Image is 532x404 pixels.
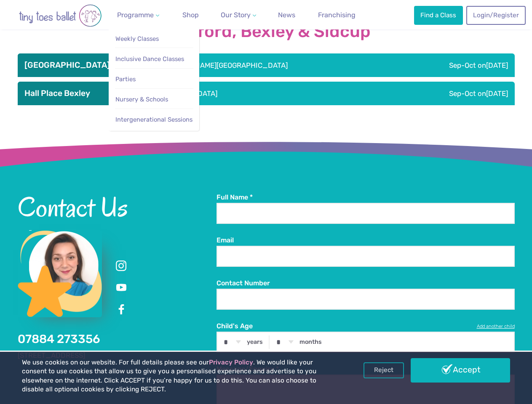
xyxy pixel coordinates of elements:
img: tiny toes ballet [10,4,111,27]
span: Parties [115,75,136,83]
a: Find a Class [414,6,463,24]
a: Our Story [217,7,259,24]
div: [GEOGRAPHIC_DATA] [130,82,348,105]
a: Accept [411,358,510,383]
a: 07884 273356 [18,332,100,346]
a: Reject [364,362,404,378]
span: News [278,11,295,19]
a: Facebook [114,302,129,317]
span: Our Story [221,11,251,19]
label: months [299,338,322,346]
a: Shop [179,7,202,24]
span: Intergenerational Sessions [115,116,192,123]
h2: Contact Us [18,193,217,221]
span: Franchising [318,11,356,19]
a: Intergenerational Sessions [115,112,193,128]
div: Sep-Oct on [348,82,515,105]
a: News [275,7,299,24]
label: Child's Age [217,322,515,331]
a: Programme [114,7,163,24]
a: Franchising [315,7,359,24]
span: [DATE] [486,61,508,69]
label: Full Name * [217,193,515,202]
p: We use cookies on our website. For full details please see our . We would like your consent to us... [22,358,339,394]
a: Login/Register [466,6,525,24]
strong: Dartford, Bexley & Sidcup [18,22,515,41]
span: Shop [182,11,199,19]
a: Privacy Policy [209,359,253,366]
div: Sep-Oct on [397,53,514,77]
a: Nursery & Schools [115,92,193,107]
a: Youtube [114,280,129,295]
span: Inclusive Dance Classes [115,55,184,63]
a: Instagram [114,258,129,274]
h3: [GEOGRAPHIC_DATA] [24,60,123,70]
span: Programme [117,11,154,19]
h3: Hall Place Bexley [24,88,123,98]
span: [DATE] [486,89,508,98]
label: Contact Number [217,279,515,288]
label: Email [217,236,515,245]
a: Inclusive Dance Classes [115,51,193,67]
a: Weekly Classes [115,31,193,47]
div: The [PERSON_NAME][GEOGRAPHIC_DATA] [130,53,397,77]
span: Weekly Classes [115,35,159,43]
span: Nursery & Schools [115,96,168,103]
a: Add another child [477,323,515,330]
label: years [247,338,263,346]
a: Parties [115,72,193,87]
